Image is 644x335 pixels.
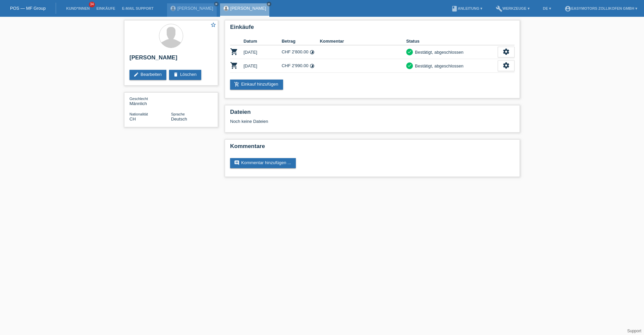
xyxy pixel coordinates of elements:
a: deleteLöschen [169,70,201,80]
i: check [407,63,412,68]
i: comment [234,160,239,165]
i: close [215,2,218,6]
div: Bestätigt, abgeschlossen [413,62,464,69]
td: CHF 2'800.00 [282,45,320,59]
h2: Einkäufe [230,24,515,34]
i: POSP00024422 [230,61,238,69]
td: CHF 2'990.00 [282,59,320,73]
a: E-Mail Support [119,6,157,10]
a: commentKommentar hinzufügen ... [230,158,296,168]
a: close [267,2,271,6]
a: close [214,2,219,6]
i: close [267,2,271,6]
a: DE ▾ [540,6,554,10]
a: editBearbeiten [129,70,166,80]
span: 34 [89,2,95,7]
i: 24 Raten [310,63,315,68]
a: [PERSON_NAME] [230,6,266,11]
div: Männlich [129,96,171,106]
i: POSP00018845 [230,48,238,56]
i: check [407,49,412,54]
a: buildWerkzeuge ▾ [492,6,533,10]
a: bookAnleitung ▾ [448,6,486,10]
a: star_border [210,22,216,29]
span: Nationalität [129,112,148,116]
i: delete [173,72,178,77]
td: [DATE] [244,59,282,73]
h2: Dateien [230,109,515,119]
a: account_circleEasymotors Zollikofen GmbH ▾ [561,6,641,10]
span: Sprache [171,112,185,116]
i: book [451,5,458,12]
span: Deutsch [171,116,187,122]
a: Kund*innen [63,6,93,10]
th: Betrag [282,37,320,45]
i: star_border [210,22,216,28]
span: Geschlecht [129,97,148,101]
div: Bestätigt, abgeschlossen [413,49,464,56]
h2: Kommentare [230,143,515,153]
i: add_shopping_cart [234,82,239,87]
div: Noch keine Dateien [230,119,435,124]
th: Kommentar [320,37,406,45]
i: build [496,5,502,12]
i: edit [133,72,139,77]
h2: [PERSON_NAME] [129,54,213,64]
a: [PERSON_NAME] [177,6,213,11]
i: 12 Raten [310,50,315,55]
a: add_shopping_cartEinkauf hinzufügen [230,80,283,90]
i: account_circle [565,5,571,12]
i: settings [502,48,510,55]
th: Datum [244,37,282,45]
a: Support [627,329,641,333]
td: [DATE] [244,45,282,59]
i: settings [502,62,510,69]
a: Einkäufe [93,6,118,10]
a: POS — MF Group [10,6,46,11]
th: Status [406,37,498,45]
span: Schweiz [129,116,136,122]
